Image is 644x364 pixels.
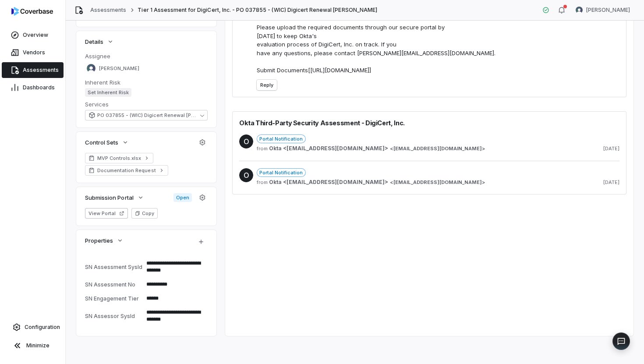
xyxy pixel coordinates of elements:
div: SN Assessment SysId [85,264,143,270]
span: Details [85,38,103,46]
dt: Inherent Risk [85,78,208,86]
span: [PERSON_NAME] [99,65,139,72]
img: Samuel Folarin avatar [576,7,583,14]
span: Dashboards [23,84,55,91]
div: SN Engagement Tier [85,295,143,302]
span: from [257,145,265,152]
span: Set Inherent Risk [85,88,131,97]
a: Assessments [2,62,64,78]
img: Samuel Folarin avatar [87,64,96,73]
dt: Services [85,100,208,108]
span: Documentation Request [97,167,156,174]
img: Coverbase logo [11,7,53,16]
span: Open [173,193,192,202]
span: [EMAIL_ADDRESS][DOMAIN_NAME] [393,179,482,186]
button: Reply [257,80,277,90]
span: PO 037855 - (WIC) Digicert Renewal Jan F [97,112,197,119]
div: Please upload the required documents through our secure portal by [DATE] to keep Okta's evaluatio... [257,23,619,74]
span: Portal Notification [257,134,306,143]
span: Overview [23,32,48,39]
button: View Portal [85,208,128,219]
span: O [239,168,253,182]
span: [EMAIL_ADDRESS][DOMAIN_NAME] [393,145,482,152]
span: [PERSON_NAME] [586,7,630,14]
button: Properties [82,233,126,248]
button: Samuel Folarin avatar[PERSON_NAME] [570,4,635,17]
span: Portal Notification [257,168,306,177]
a: Overview [2,27,64,43]
span: Properties [85,237,113,244]
span: > [269,179,485,186]
a: Assessments [90,7,126,14]
button: Submission Portal [82,190,147,205]
span: Okta <[EMAIL_ADDRESS][DOMAIN_NAME]> [269,179,388,186]
div: SN Assessment No [85,281,143,288]
span: from [257,179,265,186]
button: Minimize [4,337,62,354]
span: Submission Portal [85,194,134,201]
span: MVP Controls.xlsx [97,155,141,162]
span: [DATE] [603,179,619,186]
span: < [390,145,393,152]
div: SN Assessor SysId [85,313,143,319]
span: Assessments [23,67,59,74]
span: Minimize [26,342,50,349]
span: Configuration [25,324,60,331]
span: Okta Third-Party Security Assessment - DigiCert, Inc. [239,118,405,127]
a: Vendors [2,45,64,60]
span: O [239,134,253,148]
span: Okta <[EMAIL_ADDRESS][DOMAIN_NAME]> [269,145,388,152]
a: Documentation Request [85,165,168,176]
a: Configuration [4,319,62,335]
span: [DATE] [603,145,619,152]
button: Control Sets [82,134,131,150]
span: > [269,145,485,152]
span: Vendors [23,49,45,56]
span: < [390,179,393,186]
a: Dashboards [2,80,64,95]
button: Details [82,34,117,49]
a: MVP Controls.xlsx [85,153,153,163]
span: Control Sets [85,138,118,146]
dt: Assignee [85,52,208,60]
span: Tier 1 Assessment for DigiCert, Inc. - PO 037855 - (WIC) Digicert Renewal [PERSON_NAME] [138,7,377,14]
button: Copy [131,208,158,219]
